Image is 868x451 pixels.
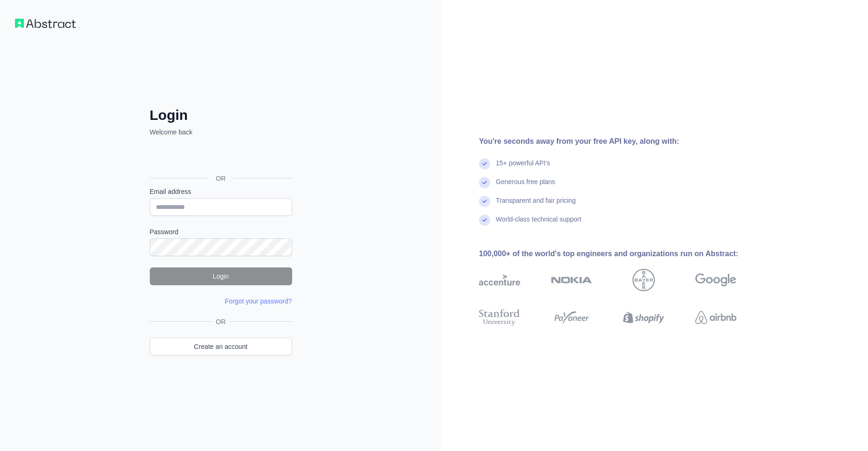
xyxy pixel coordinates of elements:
div: Accedi con Google. Si apre in una nuova scheda [150,147,290,168]
label: Password [150,227,292,237]
img: nokia [551,269,592,291]
label: Email address [150,187,292,196]
img: shopify [623,307,664,328]
img: Workflow [15,19,76,28]
h2: Login [150,107,292,124]
img: check mark [479,158,490,170]
p: Welcome back [150,127,292,137]
img: accenture [479,269,520,291]
div: 100,000+ of the world's top engineers and organizations run on Abstract: [479,248,766,259]
img: payoneer [551,307,592,328]
img: stanford university [479,307,520,328]
div: You're seconds away from your free API key, along with: [479,136,766,147]
div: Generous free plans [496,177,555,196]
img: google [695,269,736,291]
button: Login [150,267,292,285]
img: bayer [633,269,655,291]
a: Forgot your password? [225,297,292,305]
iframe: Pulsante Accedi con Google [145,147,295,168]
div: Transparent and fair pricing [496,196,576,214]
div: 15+ powerful API's [496,158,550,177]
img: check mark [479,214,490,226]
img: check mark [479,196,490,207]
img: airbnb [695,307,736,328]
span: OR [212,317,229,326]
a: Create an account [150,338,292,355]
div: World-class technical support [496,214,581,233]
span: OR [208,174,233,183]
img: check mark [479,177,490,188]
